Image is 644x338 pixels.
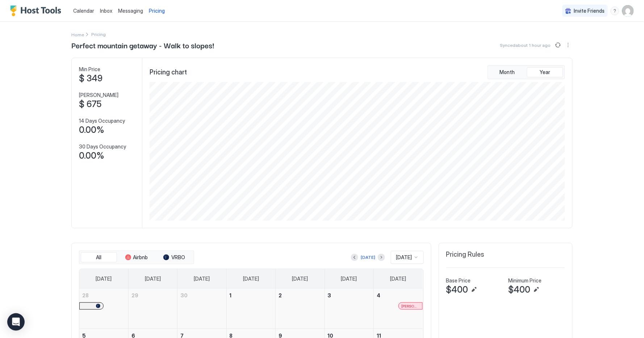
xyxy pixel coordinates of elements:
span: Messaging [118,8,143,14]
a: September 29, 2025 [129,289,177,302]
span: Min Price [79,66,100,73]
span: [PERSON_NAME] [402,304,419,309]
a: Thursday [285,269,315,289]
a: Friday [334,269,364,289]
a: Sunday [88,269,119,289]
a: Saturday [383,269,414,289]
td: September 29, 2025 [128,289,177,329]
span: 1 [230,292,232,298]
span: Pricing chart [150,68,187,77]
span: 14 Days Occupancy [79,118,125,124]
div: menu [564,41,573,49]
button: [DATE] [360,253,376,262]
span: 30 [180,292,188,298]
span: Calendar [73,8,94,14]
td: October 2, 2025 [276,289,325,329]
span: All [96,254,102,261]
a: Host Tools Logo [10,5,64,16]
td: October 3, 2025 [325,289,373,329]
a: October 1, 2025 [227,289,275,302]
a: October 4, 2025 [374,289,423,302]
button: Next month [378,254,385,261]
span: [DATE] [145,276,161,282]
span: $400 [446,284,468,295]
span: Base Price [446,277,471,284]
span: [DATE] [341,276,357,282]
div: User profile [622,5,634,17]
button: All [81,252,117,262]
button: VRBO [156,252,192,262]
a: Home [71,30,84,38]
button: Airbnb [118,252,155,262]
span: Airbnb [133,254,148,261]
span: Pricing Rules [446,251,485,259]
span: [DATE] [396,254,412,261]
span: Invite Friends [574,8,605,14]
a: October 3, 2025 [325,289,373,302]
button: Previous month [351,254,358,261]
span: [PERSON_NAME] [79,92,118,98]
span: 28 [82,292,89,298]
div: menu [611,7,619,15]
a: Monday [138,269,168,289]
span: $400 [509,284,531,295]
span: 4 [377,292,380,298]
span: Year [540,69,551,76]
a: Tuesday [187,269,217,289]
span: 0.00% [79,125,104,135]
td: September 30, 2025 [177,289,226,329]
td: October 1, 2025 [226,289,275,329]
button: Year [527,67,563,77]
span: Synced about 1 hour ago [500,42,551,48]
span: Minimum Price [509,277,542,284]
span: [DATE] [194,276,210,282]
div: Open Intercom Messenger [7,313,25,331]
span: $ 349 [79,73,103,84]
span: [DATE] [292,276,308,282]
div: tab-group [488,65,565,79]
div: tab-group [79,251,194,264]
span: Month [500,69,515,76]
span: Perfect mountain getaway - Walk to slopes! [71,40,214,50]
td: September 28, 2025 [79,289,128,329]
span: 0.00% [79,150,104,161]
a: September 28, 2025 [79,289,128,302]
span: $ 675 [79,99,101,110]
span: [DATE] [243,276,259,282]
a: October 2, 2025 [276,289,324,302]
span: Inbox [100,8,112,14]
span: 30 Days Occupancy [79,143,126,150]
span: 3 [328,292,331,298]
span: Pricing [149,8,165,14]
span: 29 [131,292,138,298]
button: Sync prices [554,41,563,49]
a: Wednesday [236,269,266,289]
button: More options [564,41,573,49]
a: Calendar [73,7,94,15]
a: September 30, 2025 [177,289,226,302]
span: Breadcrumb [91,32,106,37]
a: Inbox [100,7,112,15]
div: Breadcrumb [71,30,84,38]
div: [DATE] [361,254,375,261]
span: 2 [279,292,282,298]
button: Edit [470,285,478,294]
span: [DATE] [390,276,406,282]
span: Home [71,32,84,37]
button: Edit [532,285,541,294]
span: VRBO [171,254,185,261]
button: Month [489,67,526,77]
a: Messaging [118,7,143,15]
td: October 4, 2025 [374,289,423,329]
span: [DATE] [96,276,112,282]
